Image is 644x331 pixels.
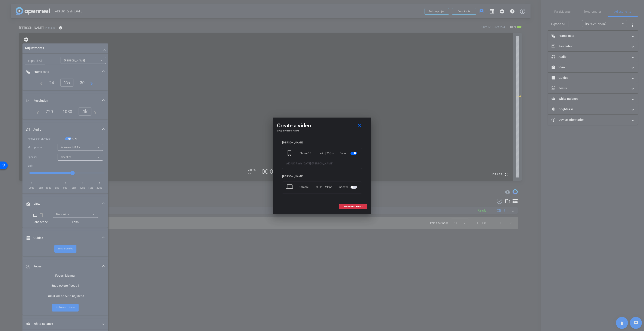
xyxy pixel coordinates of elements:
[286,183,294,191] mat-icon: laptop
[286,162,311,165] span: AIG UK Rash [DATE]
[282,175,362,178] div: [PERSON_NAME]
[340,149,358,157] div: Record
[311,162,312,165] span: -
[277,130,367,132] h4: Setup devices to record
[339,204,367,209] button: START RECORDING
[344,206,362,208] span: START RECORDING
[282,141,362,144] div: [PERSON_NAME]
[320,149,334,157] div: 4K | 25fps
[312,162,333,165] span: [PERSON_NAME]
[299,183,316,191] div: Chrome
[357,123,362,128] mat-icon: close
[299,149,320,157] div: iPhone 13
[316,183,332,191] div: 720P | 24fps
[286,149,294,157] mat-icon: phone_iphone
[338,183,358,191] div: Inactive
[277,122,367,130] div: Create a video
